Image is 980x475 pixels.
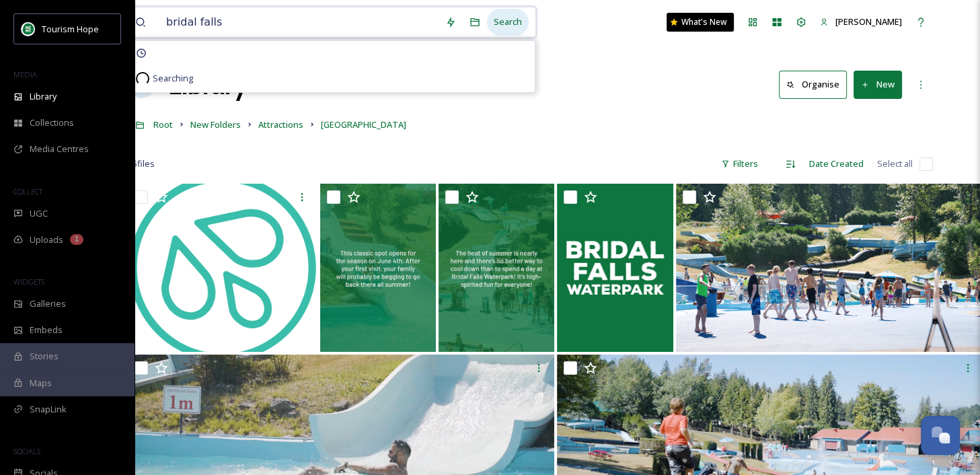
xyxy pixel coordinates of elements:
[42,23,99,35] span: Tourism Hope
[321,118,406,131] span: [GEOGRAPHIC_DATA]
[190,118,241,131] span: New Folders
[153,116,173,133] a: Root
[854,71,902,98] button: New
[779,71,854,98] a: Organise
[30,143,89,155] span: Media Centres
[877,157,913,170] span: Select all
[190,116,241,133] a: New Folders
[813,9,909,35] a: [PERSON_NAME]
[30,207,48,220] span: UGC
[30,403,67,416] span: SnapLink
[30,297,66,310] span: Galleries
[30,324,63,336] span: Embeds
[159,7,439,37] input: Search your library
[835,15,902,28] span: [PERSON_NAME]
[779,71,847,98] button: Organise
[13,277,44,287] span: WIDGETS
[153,72,193,85] span: Searching
[128,184,317,352] img: Highlight Cover.png
[22,22,35,36] img: logo.png
[439,184,554,352] img: HCC_May262.jpg
[258,116,303,133] a: Attractions
[30,350,59,363] span: Stories
[30,116,74,129] span: Collections
[258,118,303,131] span: Attractions
[70,234,83,245] div: 1
[153,118,173,131] span: Root
[128,157,155,170] span: 25 file s
[13,69,37,79] span: MEDIA
[30,233,63,246] span: Uploads
[667,13,734,32] a: What's New
[714,151,765,177] div: Filters
[487,9,529,35] div: Search
[13,446,40,456] span: SOCIALS
[557,184,673,352] img: HCC_May26.jpg
[921,416,960,455] button: Open Chat
[13,186,42,196] span: COLLECT
[30,377,52,390] span: Maps
[30,90,56,103] span: Library
[320,184,436,352] img: HCC_May263.jpg
[802,151,870,177] div: Date Created
[321,116,406,133] a: [GEOGRAPHIC_DATA]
